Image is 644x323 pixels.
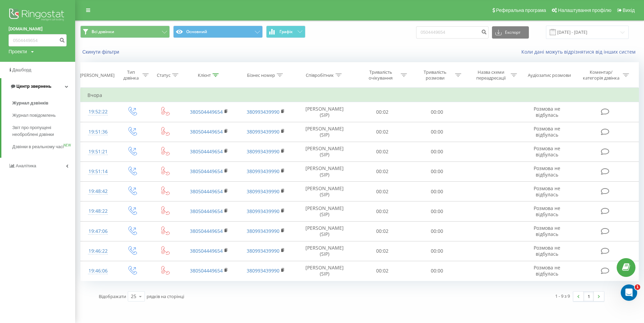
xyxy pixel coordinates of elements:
td: 00:02 [355,221,410,241]
span: Розмова не відбулась [534,264,560,277]
div: Тип дзвінка [121,69,140,81]
div: 19:47:06 [87,225,109,238]
span: Налаштування профілю [558,8,611,13]
td: 00:02 [355,241,410,261]
a: 380504449654 [190,248,223,254]
span: Вихід [623,8,635,13]
div: 19:46:06 [87,264,109,278]
div: 19:51:14 [87,165,109,178]
td: [PERSON_NAME] (SIP) [294,241,355,261]
a: 380993439990 [247,128,279,135]
td: 00:00 [410,102,464,122]
button: Всі дзвінки [80,26,170,38]
td: 00:00 [410,122,464,142]
a: 380504449654 [190,109,223,115]
div: 25 [131,293,136,300]
a: 380504449654 [190,188,223,195]
span: Графік [279,29,293,34]
div: Статус [157,72,170,78]
a: 380504449654 [190,267,223,274]
iframe: Intercom live chat [621,284,637,301]
td: 00:00 [410,201,464,221]
span: Розмова не відбулась [534,106,560,118]
span: Відображати [99,293,126,299]
span: Розмова не відбулась [534,165,560,178]
a: 380504449654 [190,228,223,234]
span: Журнал дзвінків [12,100,49,107]
div: 19:51:21 [87,145,109,158]
td: 00:02 [355,201,410,221]
button: Скинути фільтри [80,49,123,55]
td: 00:00 [410,261,464,281]
td: [PERSON_NAME] (SIP) [294,261,355,281]
a: 380504449654 [190,168,223,174]
span: Розмова не відбулась [534,145,560,158]
a: 380993439990 [247,248,279,254]
span: Розмова не відбулась [534,125,560,138]
a: Центр звернень [1,78,75,95]
div: Назва схеми переадресації [472,69,509,81]
div: [PERSON_NAME] [80,72,114,78]
button: Основний [173,26,263,38]
div: 1 - 9 з 9 [555,293,570,299]
span: Розмова не відбулась [534,185,560,198]
div: Коментар/категорія дзвінка [581,69,621,81]
a: 380993439990 [247,168,279,174]
td: 00:02 [355,102,410,122]
div: Клієнт [198,72,211,78]
button: Експорт [492,26,529,39]
span: Дзвінки в реальному часі [12,143,64,150]
span: Реферальна програма [496,8,546,13]
input: Пошук за номером [416,26,489,39]
span: Розмова не відбулась [534,225,560,237]
a: Коли дані можуть відрізнятися вiд інших систем [521,48,639,55]
input: Пошук за номером [9,34,67,46]
a: Звіт про пропущені необроблені дзвінки [12,122,75,141]
td: Вчора [81,88,639,102]
a: Дзвінки в реальному часіNEW [12,141,75,153]
div: Тривалість розмови [417,69,453,81]
div: Проекти [9,48,27,55]
a: 380993439990 [247,228,279,234]
span: Дашборд [12,67,31,72]
a: 380993439990 [247,267,279,274]
td: [PERSON_NAME] (SIP) [294,201,355,221]
div: Бізнес номер [247,72,275,78]
span: Аналiтика [16,163,36,168]
td: 00:00 [410,161,464,181]
td: 00:00 [410,142,464,161]
span: 1 [635,284,640,290]
span: Центр звернень [16,84,51,89]
div: 19:48:42 [87,185,109,198]
a: 380993439990 [247,208,279,214]
span: Всі дзвінки [92,29,114,34]
span: Розмова не відбулась [534,244,560,257]
a: 380504449654 [190,128,223,135]
td: 00:00 [410,221,464,241]
td: 00:02 [355,161,410,181]
a: [DOMAIN_NAME] [9,26,67,32]
img: Ringostat logo [9,7,67,24]
td: [PERSON_NAME] (SIP) [294,161,355,181]
td: [PERSON_NAME] (SIP) [294,142,355,161]
span: рядків на сторінці [147,293,184,299]
a: 380504449654 [190,148,223,155]
div: 19:46:22 [87,244,109,258]
td: [PERSON_NAME] (SIP) [294,122,355,142]
div: 19:51:36 [87,125,109,139]
span: Розмова не відбулась [534,205,560,217]
a: 380993439990 [247,148,279,155]
div: 19:52:22 [87,105,109,118]
a: Журнал дзвінків [12,97,75,109]
td: [PERSON_NAME] (SIP) [294,182,355,201]
span: Журнал повідомлень [12,112,56,119]
td: 00:00 [410,182,464,201]
div: Тривалість очікування [362,69,399,81]
td: 00:00 [410,241,464,261]
td: [PERSON_NAME] (SIP) [294,221,355,241]
span: Звіт про пропущені необроблені дзвінки [12,124,72,138]
a: 380504449654 [190,208,223,214]
button: Графік [266,26,305,38]
div: 19:48:22 [87,205,109,218]
a: 380993439990 [247,188,279,195]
